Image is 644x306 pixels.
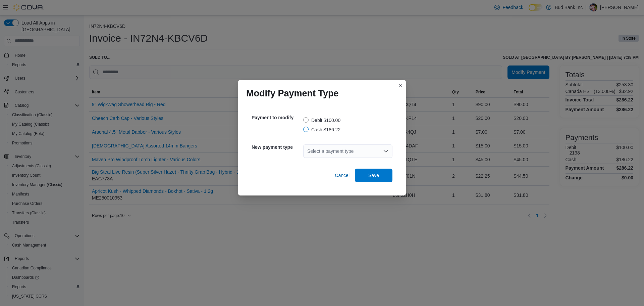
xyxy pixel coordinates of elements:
[383,148,388,154] button: Open list of options
[335,172,350,179] span: Cancel
[246,88,339,99] h1: Modify Payment Type
[355,169,392,182] button: Save
[252,111,302,124] h5: Payment to modify
[332,169,352,182] button: Cancel
[252,140,302,154] h5: New payment type
[303,116,340,124] label: Debit $100.00
[307,147,308,155] input: Accessible screen reader label
[396,81,405,89] button: Closes this modal window
[368,172,379,179] span: Save
[303,126,340,134] label: Cash $186.22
